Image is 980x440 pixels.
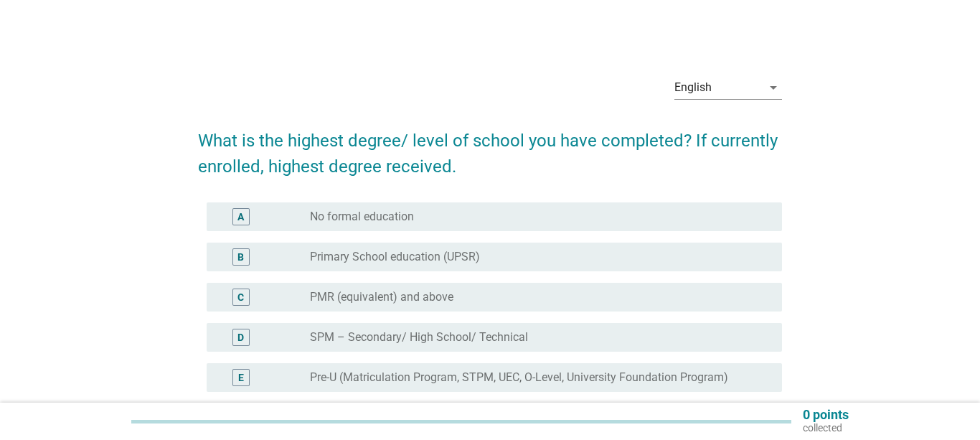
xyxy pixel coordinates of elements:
p: collected [803,421,849,434]
label: No formal education [310,210,414,224]
h2: What is the highest degree/ level of school you have completed? If currently enrolled, highest de... [198,113,783,179]
div: C [237,290,244,305]
p: 0 points [803,408,849,421]
div: B [237,250,244,265]
div: E [238,370,244,385]
label: Pre-U (Matriculation Program, STPM, UEC, O-Level, University Foundation Program) [310,370,728,385]
div: D [237,330,244,345]
div: A [237,210,244,225]
div: English [674,81,712,94]
label: Primary School education (UPSR) [310,250,480,264]
label: SPM – Secondary/ High School/ Technical [310,330,528,345]
label: PMR (equivalent) and above [310,290,453,304]
i: arrow_drop_down [765,79,782,96]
